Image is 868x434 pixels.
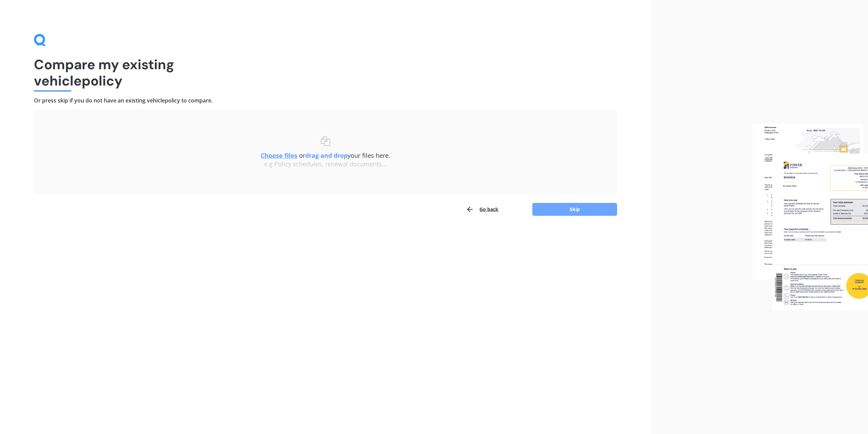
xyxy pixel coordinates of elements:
b: drag and drop [305,151,348,159]
img: files.webp [752,124,868,310]
u: Choose files [261,151,297,159]
button: Skip [532,203,617,216]
h1: Compare my existing vehicle policy [34,56,617,89]
span: or your files here. [261,151,390,159]
button: Go back [466,203,498,216]
div: e.g Policy schedules, renewal documents... [47,161,604,168]
h4: Or press skip if you do not have an existing vehicle policy to compare. [34,97,617,104]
